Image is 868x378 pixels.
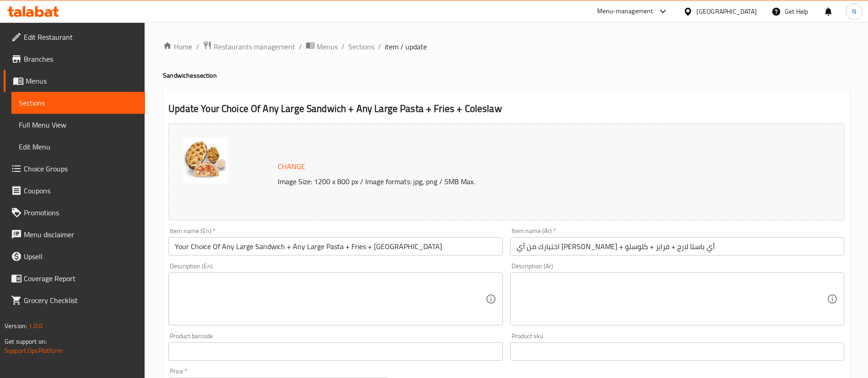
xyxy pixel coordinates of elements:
[4,158,145,180] a: Choice Groups
[510,237,844,256] input: Enter name Ar
[11,136,145,158] a: Edit Menu
[183,138,228,183] img: 3rd_promotion638907635001763878.jpg
[11,114,145,136] a: Full Menu View
[317,41,338,52] span: Menus
[5,345,63,357] a: Support.OpsPlatform
[24,185,138,196] span: Coupons
[163,71,850,80] h4: Sandwiches section
[214,41,295,52] span: Restaurants management
[19,119,138,130] span: Full Menu View
[11,92,145,114] a: Sections
[4,202,145,224] a: Promotions
[163,41,192,52] a: Home
[196,41,199,52] li: /
[24,229,138,240] span: Menu disclaimer
[306,41,338,53] a: Menus
[299,41,302,52] li: /
[24,273,138,284] span: Coverage Report
[19,97,138,108] span: Sections
[5,335,47,347] span: Get support on:
[348,41,374,52] a: Sections
[24,53,138,64] span: Branches
[5,320,27,332] span: Version:
[4,267,145,289] a: Coverage Report
[385,41,427,52] span: item / update
[26,75,138,86] span: Menus
[163,41,850,53] nav: breadcrumb
[378,41,381,52] li: /
[168,237,502,256] input: Enter name En
[4,245,145,267] a: Upsell
[510,342,844,361] input: Please enter product sku
[4,26,145,48] a: Edit Restaurant
[274,176,760,187] p: Image Size: 1200 x 800 px / Image formats: jpg, png / 5MB Max.
[28,320,43,332] span: 1.0.0
[4,289,145,311] a: Grocery Checklist
[168,102,844,116] h2: Update Your Choice Of Any Large Sandwich + Any Large Pasta + Fries + Coleslaw
[274,157,309,176] button: Change
[4,180,145,202] a: Coupons
[203,41,295,53] a: Restaurants management
[24,207,138,218] span: Promotions
[24,32,138,43] span: Edit Restaurant
[24,163,138,174] span: Choice Groups
[341,41,345,52] li: /
[24,295,138,306] span: Grocery Checklist
[4,48,145,70] a: Branches
[696,6,757,16] div: [GEOGRAPHIC_DATA]
[852,6,856,16] span: N
[597,6,653,17] div: Menu-management
[19,141,138,152] span: Edit Menu
[278,160,305,173] span: Change
[4,224,145,245] a: Menu disclaimer
[168,342,502,361] input: Please enter product barcode
[24,251,138,262] span: Upsell
[4,70,145,92] a: Menus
